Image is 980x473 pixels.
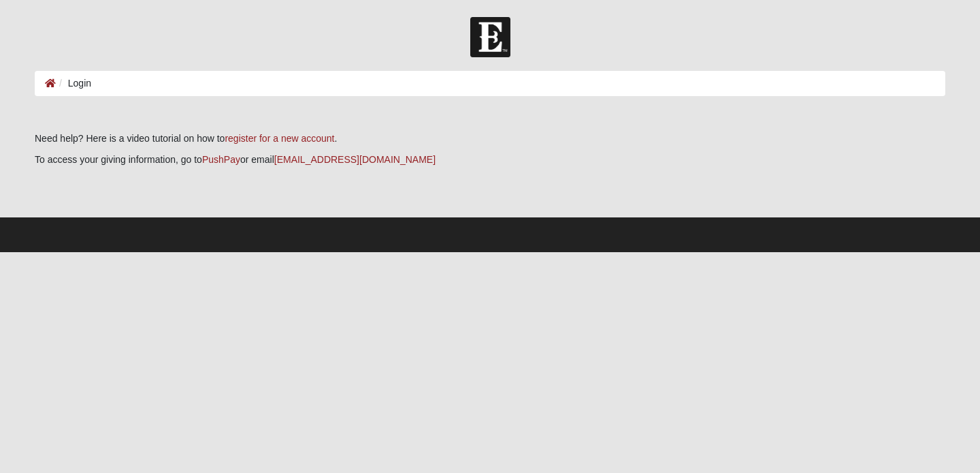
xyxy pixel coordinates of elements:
[225,133,334,144] a: register for a new account
[274,154,436,165] a: [EMAIL_ADDRESS][DOMAIN_NAME]
[56,76,91,91] li: Login
[35,132,945,146] p: Need help? Here is a video tutorial on how to .
[470,17,510,57] img: Church of Eleven22 Logo
[35,153,945,167] p: To access your giving information, go to or email
[202,154,240,165] a: PushPay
